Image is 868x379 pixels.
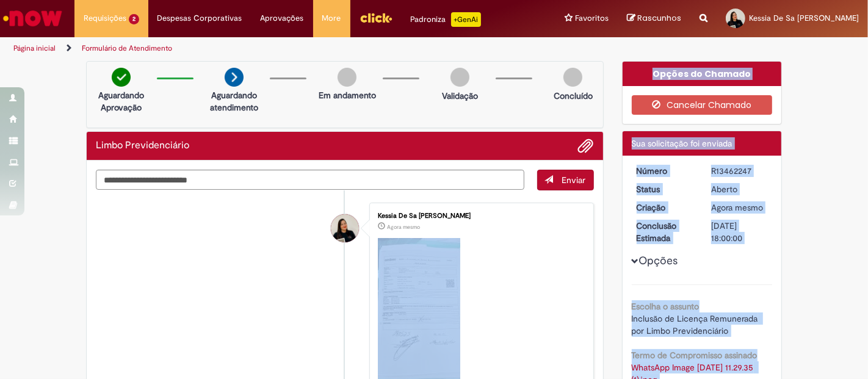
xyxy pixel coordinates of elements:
textarea: Digite sua mensagem aqui... [96,170,524,190]
span: Rascunhos [637,12,681,24]
p: Aguardando atendimento [204,89,264,114]
span: Requisições [84,12,126,24]
span: Inclusão de Licença Remunerada por Limbo Previdenciário [632,313,761,336]
img: img-circle-grey.png [563,68,582,87]
dt: Conclusão Estimada [627,220,703,244]
span: 2 [129,14,139,24]
div: Opções do Chamado [623,62,782,86]
span: Kessia De Sa [PERSON_NAME] [749,13,859,23]
img: img-circle-grey.png [338,68,356,87]
span: Despesas Corporativas [157,12,242,24]
dt: Número [627,165,703,177]
button: Adicionar anexos [578,138,594,154]
a: Rascunhos [627,13,681,24]
img: arrow-next.png [225,68,244,87]
button: Enviar [537,170,594,190]
dt: Status [627,183,703,195]
span: Sua solicitação foi enviada [632,138,732,149]
div: Padroniza [411,12,481,27]
img: click_logo_yellow_360x200.png [360,9,392,27]
dt: Criação [627,201,703,214]
img: img-circle-grey.png [450,68,469,87]
b: Escolha o assunto [632,301,700,312]
button: Cancelar Chamado [632,95,773,115]
div: Kessia De Sa Aredes Martins [331,214,359,242]
a: Página inicial [13,43,56,53]
p: Em andamento [319,89,376,101]
div: [DATE] 18:00:00 [711,220,768,244]
div: R13462247 [711,165,768,177]
div: 29/08/2025 12:46:54 [711,201,768,214]
img: check-circle-green.png [112,68,131,87]
p: +GenAi [451,12,481,27]
b: Termo de Compromisso assinado [632,350,758,361]
h2: Limbo Previdenciário Histórico de tíquete [96,140,189,151]
img: ServiceNow [1,6,64,31]
div: Kessia De Sa [PERSON_NAME] [378,212,581,220]
span: Agora mesmo [387,223,420,231]
div: Aberto [711,183,768,195]
a: Formulário de Atendimento [82,43,172,53]
p: Aguardando Aprovação [92,89,151,114]
ul: Trilhas de página [9,37,570,60]
time: 29/08/2025 11:46:50 [387,223,420,231]
p: Concluído [554,90,593,102]
span: Enviar [562,175,586,186]
span: Favoritos [575,12,609,24]
span: Aprovações [261,12,304,24]
span: More [322,12,341,24]
p: Validação [442,90,478,102]
span: Agora mesmo [711,202,763,213]
time: 29/08/2025 11:46:54 [711,202,763,213]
